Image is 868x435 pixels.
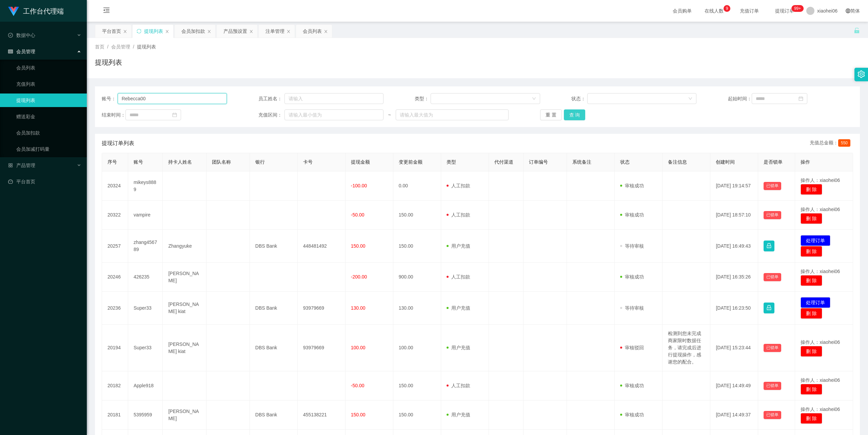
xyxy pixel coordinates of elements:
td: [DATE] 15:23:44 [710,325,758,371]
button: 已锁单 [764,344,781,352]
span: 充值订单 [736,8,762,13]
td: [DATE] 18:57:10 [710,201,758,230]
td: 检测到您未完成商家限时数据任务，请完成后进行提现操作，感谢您的配合。 [663,325,710,371]
span: 持卡人姓名 [168,159,192,165]
td: 100.00 [393,325,441,371]
i: 图标: close [165,29,169,34]
td: [DATE] 14:49:37 [710,400,758,430]
i: 图标: down [532,97,536,101]
a: 赠送彩金 [16,110,81,123]
div: 平台首页 [102,25,121,38]
td: Zhangyuke [163,230,206,263]
td: [DATE] 16:35:26 [710,263,758,292]
span: 100.00 [351,345,366,350]
button: 重 置 [540,109,562,120]
input: 请输入 [118,93,227,104]
button: 删 除 [801,246,822,257]
span: 会员管理 [111,44,130,49]
a: 会员加扣款 [16,126,81,140]
td: 0.00 [393,171,441,201]
span: 提现列表 [137,44,156,49]
span: 审核成功 [620,183,644,188]
span: 操作人：xiaohei06 [801,339,840,345]
sup: 9 [724,5,730,12]
button: 查 询 [564,109,586,120]
i: 图标: calendar [798,96,803,101]
td: zhang456789 [128,230,163,263]
td: 20246 [102,263,128,292]
span: 等待审核 [620,305,644,311]
input: 请输入 [284,93,383,104]
span: 用户充值 [447,345,470,350]
a: 提现列表 [16,94,81,107]
span: 150.00 [351,243,366,249]
a: 图标: dashboard平台首页 [8,175,81,188]
td: Super33 [128,325,163,371]
i: 图标: close [287,29,291,34]
span: 订单编号 [529,159,548,165]
div: 提现列表 [144,25,163,38]
button: 已锁单 [764,382,781,390]
input: 请输入最大值为 [396,109,509,120]
span: -50.00 [351,383,364,388]
span: 变更前金额 [399,159,422,165]
button: 已锁单 [764,411,781,419]
td: [DATE] 19:14:57 [710,171,758,201]
span: 在线人数 [701,8,727,13]
span: 提现订单列表 [102,139,134,147]
i: 图标: close [249,29,253,34]
span: 团队名称 [212,159,231,165]
a: 工作台代理端 [8,8,64,14]
button: 图标: lock [764,241,774,251]
i: 图标: close [123,29,127,34]
button: 删 除 [801,275,822,286]
a: 会员加减打码量 [16,142,81,156]
td: 150.00 [393,230,441,263]
button: 已锁单 [764,211,781,219]
span: 账号 [134,159,143,165]
span: 审核成功 [620,212,644,217]
td: 93979669 [298,292,346,325]
span: 产品管理 [8,163,35,168]
i: 图标: sync [137,29,141,34]
td: mikeys8889 [128,171,163,201]
td: DBS Bank [250,400,298,430]
span: 账号： [102,95,118,102]
td: vampire [128,201,163,230]
td: 20236 [102,292,128,325]
i: 图标: calendar [172,112,177,117]
i: 图标: unlock [854,27,860,34]
span: 人工扣款 [447,183,470,188]
td: 150.00 [393,371,441,400]
button: 处理订单 [801,235,830,246]
td: [DATE] 14:49:49 [710,371,758,400]
span: 人工扣款 [447,383,470,388]
span: 操作人：xiaohei06 [801,407,840,412]
span: 提现订单 [772,8,797,13]
span: 操作人：xiaohei06 [801,377,840,383]
td: 150.00 [393,201,441,230]
span: ~ [383,111,396,119]
td: 20182 [102,371,128,400]
td: 448481492 [298,230,346,263]
i: 图标: setting [857,70,865,78]
td: 20324 [102,171,128,201]
span: 数据中心 [8,33,35,38]
span: 首页 [95,44,104,49]
td: Apple918 [128,371,163,400]
button: 删 除 [801,308,822,319]
input: 请输入最小值为 [284,109,383,120]
span: 审核成功 [620,383,644,388]
a: 充值列表 [16,77,81,91]
button: 删 除 [801,384,822,395]
span: 提现金额 [351,159,370,165]
p: 9 [726,5,728,12]
span: / [133,44,134,49]
span: 状态 [620,159,630,165]
span: 150.00 [351,412,366,417]
button: 图标: lock [764,303,774,313]
td: [DATE] 16:23:50 [710,292,758,325]
span: 操作人：xiaohei06 [801,178,840,183]
td: [PERSON_NAME] [163,263,206,292]
td: Super33 [128,292,163,325]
